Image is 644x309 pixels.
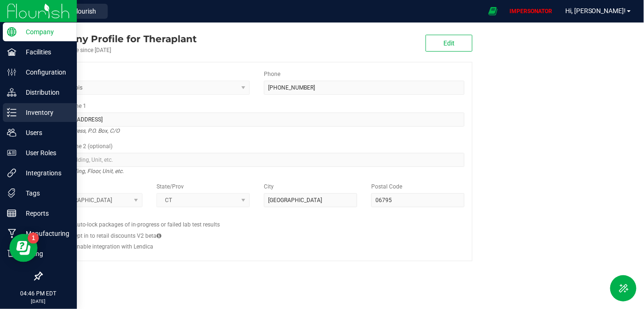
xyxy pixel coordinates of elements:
span: Edit [443,39,455,47]
p: User Roles [16,147,73,158]
inline-svg: Facilities [7,47,16,57]
p: 04:46 PM EDT [4,289,73,298]
inline-svg: Inventory [7,108,16,117]
div: Account active since [DATE] [41,46,197,54]
button: Toggle Menu [610,275,637,301]
label: Postal Code [371,182,402,191]
p: Tags [16,188,73,199]
label: State/Prov [157,182,184,191]
input: (123) 456-7890 [264,81,464,95]
p: IMPERSONATOR [506,7,556,15]
p: Company [16,26,73,38]
inline-svg: Billing [7,249,16,258]
span: Open Ecommerce Menu [482,2,503,20]
inline-svg: Company [7,27,16,37]
iframe: Resource center [9,234,37,262]
label: Opt in to retail discounts V2 beta [74,232,161,240]
input: City [264,193,357,207]
inline-svg: Reports [7,209,16,218]
inline-svg: Distribution [7,88,16,97]
p: Distribution [16,87,73,98]
inline-svg: Manufacturing [7,229,16,238]
p: Inventory [16,107,73,118]
inline-svg: Integrations [7,168,16,178]
label: Phone [264,70,280,78]
p: Reports [16,208,73,219]
input: Address [49,113,464,127]
input: Postal Code [371,193,464,207]
label: City [264,182,274,191]
p: Manufacturing [16,228,73,239]
label: Enable integration with Lendica [74,242,153,251]
p: [DATE] [4,298,73,305]
input: Suite, Building, Unit, etc. [49,153,464,167]
label: Auto-lock packages of in-progress or failed lab test results [74,220,220,229]
i: Suite, Building, Floor, Unit, etc. [49,166,124,177]
p: Integrations [16,167,73,179]
label: Address Line 2 (optional) [49,142,112,151]
p: Facilities [16,46,73,58]
p: Configuration [16,67,73,78]
iframe: Resource center unread badge [28,233,39,244]
inline-svg: Users [7,128,16,137]
inline-svg: User Roles [7,148,16,158]
p: Billing [16,248,73,259]
div: Theraplant [41,32,197,46]
button: Edit [426,35,472,52]
i: Street address, P.O. Box, C/O [49,125,120,136]
span: Hi, [PERSON_NAME]! [565,7,626,15]
p: Users [16,127,73,138]
inline-svg: Configuration [7,68,16,77]
inline-svg: Tags [7,188,16,198]
h2: Configs [49,214,464,220]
